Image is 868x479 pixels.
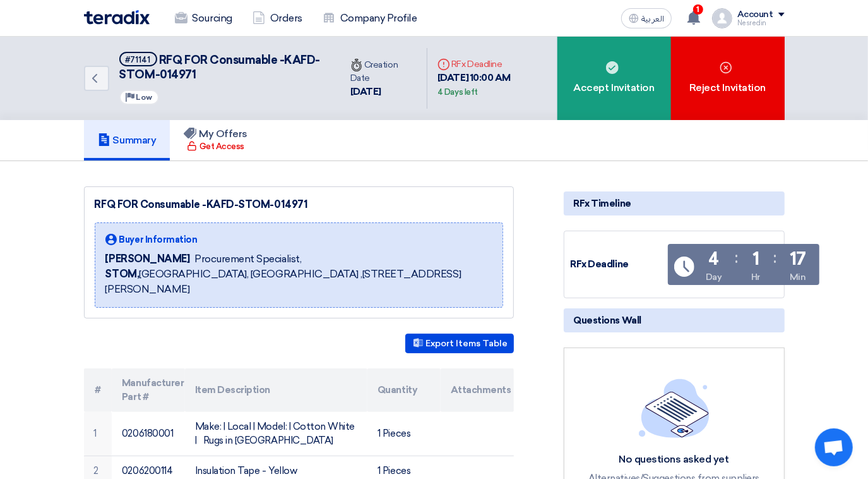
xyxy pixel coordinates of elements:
[367,368,441,412] th: Quantity
[98,134,157,147] h5: Summary
[693,4,703,15] span: 1
[671,37,785,120] div: Reject Invitation
[105,252,190,267] span: [PERSON_NAME]
[641,15,664,23] span: العربية
[437,86,478,99] div: 4 Days left
[105,268,140,280] b: STOM,
[185,412,367,456] td: Make: | Local | Model: | Cotton White | Rugs in [GEOGRAPHIC_DATA]
[84,10,150,25] img: Teradix logo
[350,58,417,85] div: Creation Date
[735,246,739,269] div: :
[312,4,427,32] a: Company Profile
[751,270,760,284] div: Hr
[639,379,710,438] img: empty_state_list.svg
[126,56,151,64] div: #71141
[165,4,242,32] a: Sourcing
[84,120,170,161] a: Summary
[773,246,776,269] div: :
[105,267,492,297] span: [GEOGRAPHIC_DATA], [GEOGRAPHIC_DATA] ,[STREET_ADDRESS][PERSON_NAME]
[367,412,441,456] td: 1 Pieces
[571,257,665,272] div: RFx Deadline
[187,140,244,153] div: Get Access
[84,412,112,456] td: 1
[437,58,547,71] div: RFx Deadline
[136,93,153,102] span: Low
[706,270,722,284] div: Day
[441,368,514,412] th: Attachments
[405,334,514,353] button: Export Items Table
[737,20,785,27] div: Nesredin
[712,8,732,28] img: profile_test.png
[574,313,641,327] span: Questions Wall
[84,368,112,412] th: #
[242,4,312,32] a: Orders
[790,250,806,268] div: 17
[564,191,785,215] div: RFx Timeline
[582,453,766,466] div: No questions asked yet
[437,71,547,99] div: [DATE] 10:00 AM
[350,85,417,99] div: [DATE]
[815,428,853,466] a: Open chat
[709,250,720,268] div: 4
[621,8,672,28] button: العربية
[170,120,261,161] a: My Offers Get Access
[119,233,198,246] span: Buyer Information
[185,368,367,412] th: Item Description
[112,368,185,412] th: Manufacturer Part #
[184,128,247,140] h5: My Offers
[790,270,806,284] div: Min
[119,53,321,82] span: RFQ FOR Consumable -KAFD-STOM-014971
[95,197,503,212] div: RFQ FOR Consumable -KAFD-STOM-014971
[737,9,773,20] div: Account
[119,52,326,83] h5: RFQ FOR Consumable -KAFD-STOM-014971
[557,37,671,120] div: Accept Invitation
[752,250,759,268] div: 1
[194,252,301,267] span: Procurement Specialist,
[112,412,185,456] td: 0206180001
